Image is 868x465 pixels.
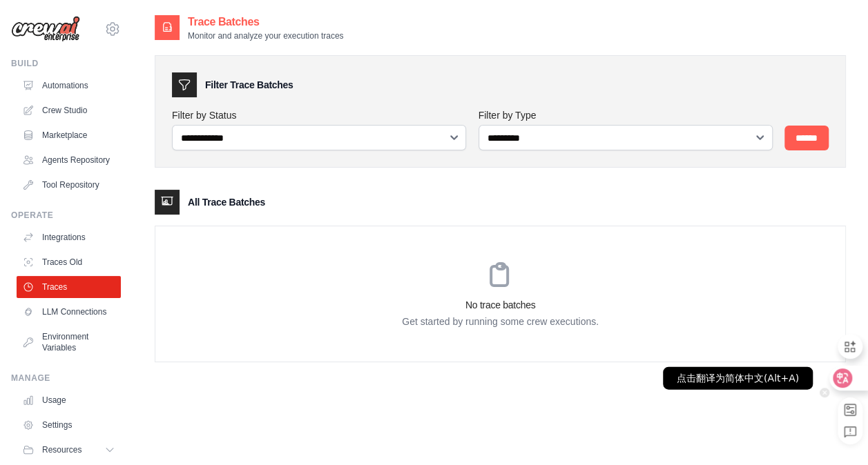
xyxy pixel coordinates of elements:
p: Get started by running some crew executions. [155,315,845,328]
a: Marketplace [17,124,121,146]
h3: No trace batches [155,298,845,312]
p: Monitor and analyze your execution traces [188,30,343,41]
a: Agents Repository [17,149,121,171]
div: Manage [11,373,121,384]
a: Environment Variables [17,326,121,359]
a: Settings [17,414,121,436]
img: Logo [11,16,80,42]
span: Resources [42,444,81,455]
label: Filter by Type [479,108,774,122]
a: Usage [17,389,121,411]
div: Build [11,58,121,69]
a: Tool Repository [17,174,121,196]
button: Resources [17,439,121,461]
a: LLM Connections [17,301,121,323]
label: Filter by Status [172,108,467,122]
a: Integrations [17,226,121,248]
a: Crew Studio [17,99,121,121]
a: Automations [17,75,121,97]
a: Traces Old [17,251,121,273]
a: Traces [17,276,121,298]
h2: Trace Batches [188,14,343,30]
h3: All Trace Batches [188,195,265,209]
h3: Filter Trace Batches [205,78,293,92]
div: Operate [11,210,121,221]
